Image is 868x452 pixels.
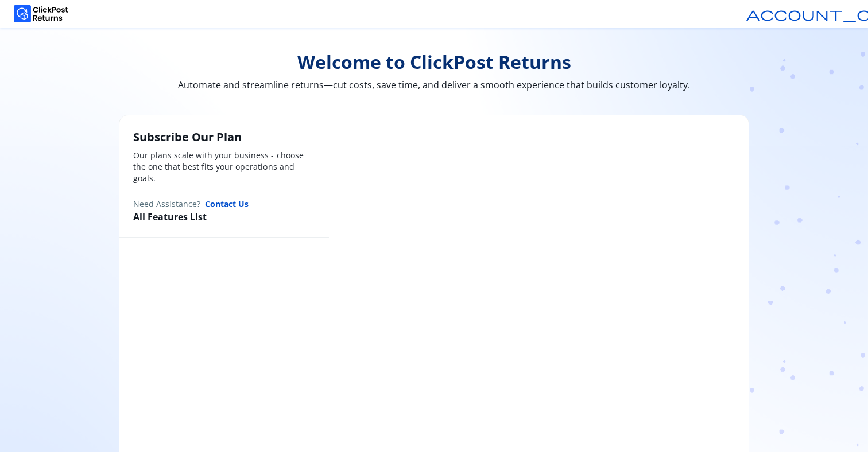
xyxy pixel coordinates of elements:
span: Welcome to ClickPost Returns [119,50,749,73]
img: Logo [14,5,68,22]
button: Contact Us [205,198,249,210]
span: All Features List [133,211,207,223]
p: Our plans scale with your business - choose the one that best fits your operations and goals. [133,150,315,184]
h2: Subscribe Our Plan [133,129,315,145]
span: Automate and streamline returns—cut costs, save time, and deliver a smooth experience that builds... [119,78,749,92]
span: Need Assistance? [133,198,200,210]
